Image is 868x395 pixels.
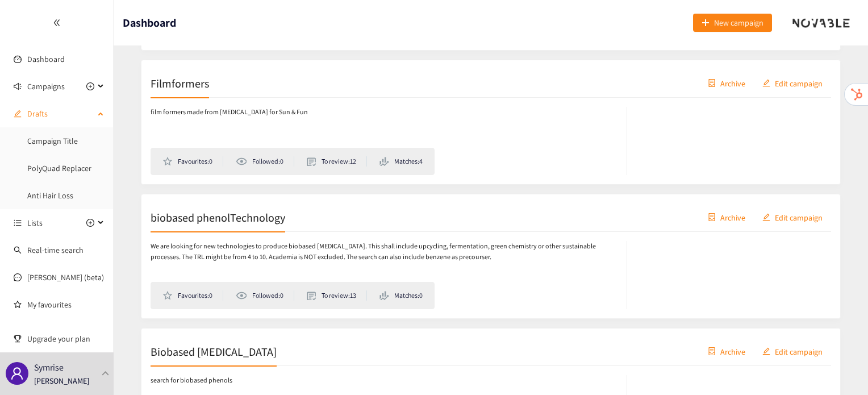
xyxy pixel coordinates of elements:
[693,14,772,32] button: plusNew campaign
[754,74,831,92] button: editEdit campaign
[236,290,294,301] li: Followed: 0
[720,211,745,223] span: Archive
[307,156,367,167] li: To review: 12
[151,343,277,359] h2: Biobased [MEDICAL_DATA]
[379,156,423,167] li: Matches: 4
[27,327,105,350] span: Upgrade your plan
[10,367,24,380] span: user
[699,342,754,360] button: containerArchive
[708,79,716,88] span: container
[14,110,22,118] span: edit
[27,293,105,316] a: My favourites
[27,245,84,255] a: Real-time search
[699,74,754,92] button: containerArchive
[27,321,94,343] span: Resources
[762,347,770,356] span: edit
[720,77,745,89] span: Archive
[699,208,754,226] button: containerArchive
[141,194,841,319] a: biobased phenolTechnologycontainerArchiveeditEdit campaignWe are looking for new technologies to ...
[27,136,78,146] a: Campaign Title
[151,375,232,386] p: search for biobased phenols
[714,16,763,29] span: New campaign
[307,290,367,301] li: To review: 13
[151,241,615,263] p: We are looking for new technologies to produce biobased [MEDICAL_DATA]. This shall include upcycl...
[14,335,22,343] span: trophy
[720,345,745,357] span: Archive
[14,219,22,227] span: unordered-list
[236,156,294,167] li: Followed: 0
[762,79,770,88] span: edit
[34,375,89,387] p: [PERSON_NAME]
[141,60,841,185] a: FilmformerscontainerArchiveeditEdit campaignfilm formers made from [MEDICAL_DATA] for Sun & FunFa...
[151,107,308,118] p: film formers made from [MEDICAL_DATA] for Sun & Fun
[775,77,823,89] span: Edit campaign
[27,102,94,125] span: Drafts
[27,190,73,201] a: Anti Hair Loss
[27,272,104,282] a: [PERSON_NAME] (beta)
[162,156,223,167] li: Favourites: 0
[53,19,61,27] span: double-left
[86,82,94,90] span: plus-circle
[775,345,823,357] span: Edit campaign
[708,347,716,356] span: container
[27,211,43,234] span: Lists
[762,213,770,222] span: edit
[754,342,831,360] button: editEdit campaign
[811,340,868,395] iframe: Chat Widget
[34,360,64,375] p: Symrise
[151,209,285,225] h2: biobased phenolTechnology
[379,290,423,301] li: Matches: 0
[27,75,65,98] span: Campaigns
[14,82,22,90] span: sound
[86,219,94,227] span: plus-circle
[27,163,91,173] a: PolyQuad Replacer
[702,19,710,28] span: plus
[27,54,65,64] a: Dashboard
[708,213,716,222] span: container
[754,208,831,226] button: editEdit campaign
[775,211,823,223] span: Edit campaign
[151,75,209,91] h2: Filmformers
[162,290,223,301] li: Favourites: 0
